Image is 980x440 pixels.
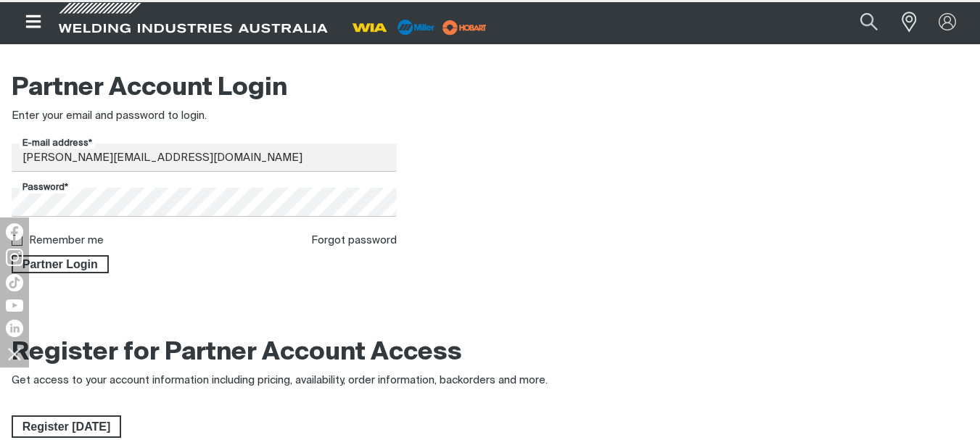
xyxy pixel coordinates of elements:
span: Get access to your account information including pricing, availability, order information, backor... [12,375,548,386]
a: Forgot password [311,235,397,246]
span: Register [DATE] [13,415,120,439]
input: Product name or item number... [826,6,894,38]
img: miller [438,17,491,38]
a: Register Today [12,415,121,439]
h2: Register for Partner Account Access [12,337,462,369]
div: Enter your email and password to login. [12,108,397,125]
img: Instagram [6,249,23,266]
img: Facebook [6,223,23,241]
span: Partner Login [13,255,107,274]
img: YouTube [6,299,23,312]
label: Remember me [29,235,104,246]
img: hide socials [2,341,27,366]
img: LinkedIn [6,320,23,337]
button: Partner Login [12,255,109,274]
h2: Partner Account Login [12,72,397,104]
a: miller [438,22,491,33]
img: TikTok [6,274,23,291]
button: Search products [844,6,894,38]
